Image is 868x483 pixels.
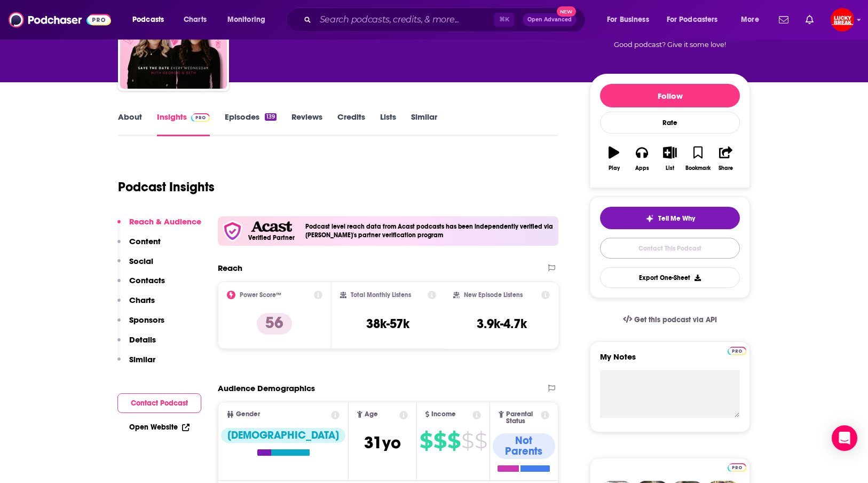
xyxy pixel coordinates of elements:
[9,10,111,30] img: Podchaser - Follow, Share and Rate Podcasts
[494,13,514,27] span: ⌘ K
[129,295,155,305] p: Charts
[364,432,401,453] span: 31 yo
[832,425,857,451] div: Open Intercom Messenger
[719,165,733,172] div: Share
[599,11,662,28] button: open menu
[600,352,740,370] label: My Notes
[380,112,396,136] a: Lists
[728,347,746,355] img: Podchaser Pro
[614,307,725,333] a: Get this podcast via API
[218,383,315,393] h2: Audience Demographics
[614,41,726,49] span: Good podcast? Give it some love!
[741,12,759,27] span: More
[667,12,718,27] span: For Podcasters
[129,315,164,325] p: Sponsors
[493,433,555,459] div: Not Parents
[600,207,740,229] button: tell me why sparkleTell Me Why
[634,315,717,324] span: Get this podcast via API
[447,432,460,449] span: $
[117,354,155,374] button: Similar
[220,11,279,28] button: open menu
[635,165,649,172] div: Apps
[728,345,746,355] a: Pro website
[831,8,854,32] button: Show profile menu
[607,12,649,27] span: For Business
[221,428,345,443] div: [DEMOGRAPHIC_DATA]
[240,291,281,299] h2: Power Score™
[684,139,712,178] button: Bookmark
[645,214,654,223] img: tell me why sparkle
[831,8,854,32] img: User Profile
[132,12,164,27] span: Podcasts
[464,291,523,299] h2: New Episode Listens
[117,275,165,295] button: Contacts
[225,112,277,136] a: Episodes139
[118,112,142,136] a: About
[831,8,854,32] span: Logged in as annagregory
[775,11,793,29] a: Show notifications dropdown
[527,17,572,22] span: Open Advanced
[685,165,711,172] div: Bookmark
[600,238,740,259] a: Contact This Podcast
[296,7,596,32] div: Search podcasts, credits, & more...
[118,179,215,195] h1: Podcast Insights
[236,411,260,418] span: Gender
[712,139,740,178] button: Share
[433,432,446,449] span: $
[477,316,527,332] h3: 3.9k-4.7k
[420,432,432,449] span: $
[227,12,265,27] span: Monitoring
[117,216,201,236] button: Reach & Audience
[129,423,190,432] a: Open Website
[291,112,322,136] a: Reviews
[218,263,242,273] h2: Reach
[129,275,165,285] p: Contacts
[191,113,210,122] img: Podchaser Pro
[251,221,291,232] img: Acast
[305,223,554,239] h4: Podcast level reach data from Acast podcasts has been independently verified via [PERSON_NAME]'s ...
[628,139,656,178] button: Apps
[666,165,674,172] div: List
[117,334,156,354] button: Details
[157,112,210,136] a: InsightsPodchaser Pro
[177,11,213,28] a: Charts
[117,236,161,256] button: Content
[609,165,620,172] div: Play
[129,236,161,246] p: Content
[365,411,378,418] span: Age
[557,6,576,17] span: New
[506,411,539,425] span: Parental Status
[222,221,243,241] img: verfied icon
[475,432,487,449] span: $
[117,315,164,334] button: Sponsors
[315,11,494,28] input: Search podcasts, credits, & more...
[411,112,437,136] a: Similar
[600,267,740,288] button: Export One-Sheet
[656,139,684,178] button: List
[129,256,153,266] p: Social
[600,139,628,178] button: Play
[658,214,695,223] span: Tell Me Why
[461,432,474,449] span: $
[257,313,292,334] p: 56
[129,334,156,345] p: Details
[125,11,178,28] button: open menu
[728,462,746,472] a: Pro website
[431,411,456,418] span: Income
[733,11,772,28] button: open menu
[265,113,277,121] div: 139
[184,12,207,27] span: Charts
[801,11,818,29] a: Show notifications dropdown
[117,295,155,315] button: Charts
[129,216,201,227] p: Reach & Audience
[129,354,155,364] p: Similar
[117,393,201,413] button: Contact Podcast
[351,291,411,299] h2: Total Monthly Listens
[366,316,409,332] h3: 38k-57k
[523,13,577,26] button: Open AdvancedNew
[600,112,740,134] div: Rate
[728,463,746,472] img: Podchaser Pro
[248,235,295,241] h5: Verified Partner
[600,84,740,107] button: Follow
